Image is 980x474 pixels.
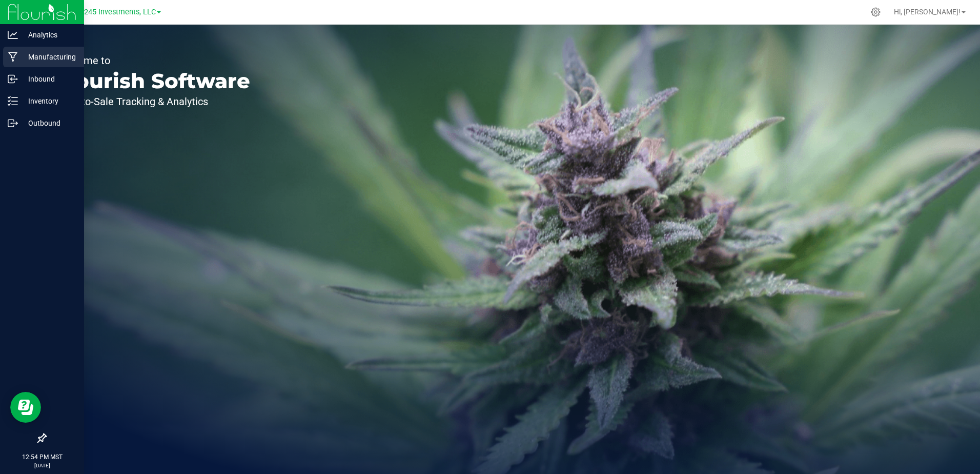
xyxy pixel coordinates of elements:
[5,462,79,469] p: [DATE]
[8,30,18,40] inline-svg: Analytics
[18,73,79,85] p: Inbound
[55,71,250,91] p: Flourish Software
[49,8,156,16] span: Shango - 4245 Investments, LLC
[55,55,250,66] p: Welcome to
[8,74,18,84] inline-svg: Inbound
[8,96,18,106] inline-svg: Inventory
[5,452,79,462] p: 12:54 PM MST
[894,8,961,16] span: Hi, [PERSON_NAME]!
[18,95,79,107] p: Inventory
[18,29,79,41] p: Analytics
[10,392,41,423] iframe: Resource center
[55,96,250,107] p: Seed-to-Sale Tracking & Analytics
[18,117,79,129] p: Outbound
[18,51,79,63] p: Manufacturing
[869,7,882,17] div: Manage settings
[8,118,18,128] inline-svg: Outbound
[8,52,18,62] inline-svg: Manufacturing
